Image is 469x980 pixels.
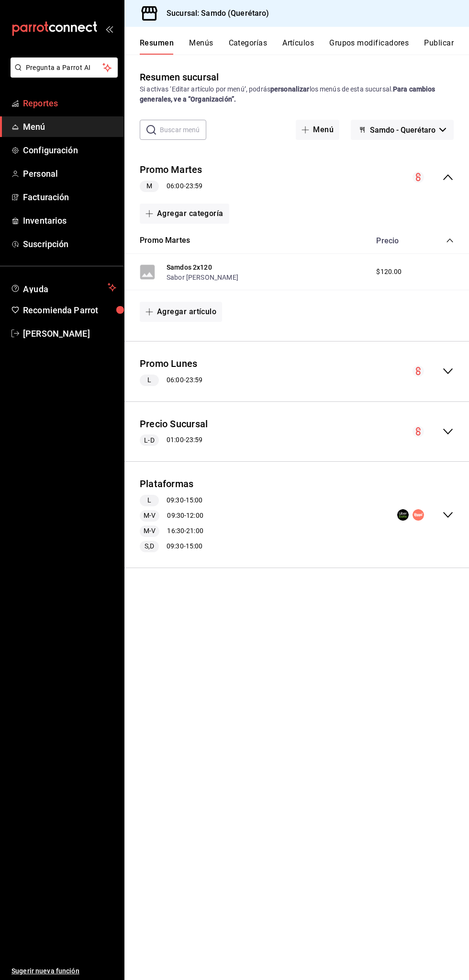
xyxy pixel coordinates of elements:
[140,525,203,537] div: 16:30 - 21:00
[376,267,402,277] span: $120.00
[370,125,435,135] span: Samdo - Querétaro
[140,302,222,322] button: Agregar artículo
[23,282,104,293] span: Ayuda
[143,181,156,191] span: M
[144,375,155,385] span: L
[140,495,203,506] div: 09:30 - 15:00
[23,238,116,251] span: Suscripción
[140,38,174,55] button: Resumen
[23,167,116,180] span: Personal
[270,85,310,93] strong: personalizar
[140,84,454,104] div: Si activas ‘Editar artículo por menú’, podrás los menús de esta sucursal.
[23,327,116,340] span: [PERSON_NAME]
[351,120,454,140] button: Samdo - Querétaro
[140,417,208,431] button: Precio Sucursal
[282,38,314,55] button: Artículos
[140,511,159,521] span: M-V
[160,120,206,139] input: Buscar menú
[140,38,469,55] div: navigation tabs
[11,57,118,78] button: Pregunta a Parrot AI
[140,435,158,445] span: L-D
[140,163,202,177] button: Promo Martes
[229,38,268,55] button: Categorías
[23,191,116,204] span: Facturación
[140,477,193,491] button: Plataformas
[124,155,469,200] div: collapse-menu-row
[7,69,118,80] a: Pregunta a Parrot AI
[23,304,116,317] span: Recomienda Parrot
[144,495,155,505] span: L
[23,97,116,110] span: Reportes
[140,204,229,224] button: Agregar categoría
[140,70,219,84] div: Resumen sucursal
[329,38,409,55] button: Grupos modificadores
[23,214,116,227] span: Inventarios
[140,526,159,536] span: M-V
[446,237,454,244] button: collapse-category-row
[167,273,238,282] button: Sabor [PERSON_NAME]
[11,966,116,976] span: Sugerir nueva función
[140,375,202,386] div: 06:00 - 23:59
[140,181,202,192] div: 06:00 - 23:59
[296,120,339,140] button: Menú
[105,25,113,33] button: open_drawer_menu
[424,38,454,55] button: Publicar
[140,235,190,246] button: Promo Martes
[23,144,116,157] span: Configuración
[189,38,213,55] button: Menús
[140,510,203,522] div: 09:30 - 12:00
[140,541,203,552] div: 09:30 - 15:00
[140,357,197,371] button: Promo Lunes
[367,236,428,245] div: Precio
[26,63,103,73] span: Pregunta a Parrot AI
[159,8,269,19] h3: Sucursal: Samdo (Querétaro)
[140,434,208,446] div: 01:00 - 23:59
[23,120,116,133] span: Menú
[124,469,469,560] div: collapse-menu-row
[124,349,469,394] div: collapse-menu-row
[141,541,158,551] span: S,D
[167,262,212,272] button: Samdos 2x120
[124,410,469,454] div: collapse-menu-row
